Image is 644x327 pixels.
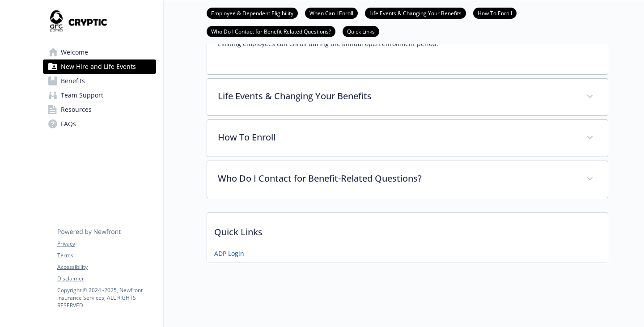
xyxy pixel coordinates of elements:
p: Who Do I Contact for Benefit-Related Questions? [218,172,576,185]
span: Team Support [61,88,103,102]
a: Terms [57,251,156,259]
a: ADP Login [214,249,244,258]
div: How To Enroll [207,120,608,157]
a: New Hire and Life Events [43,59,156,74]
a: Resources [43,102,156,117]
a: Privacy [57,240,156,248]
span: Resources [61,102,92,117]
a: Quick Links [343,27,379,35]
a: Who Do I Contact for Benefit-Related Questions? [207,27,335,35]
span: New Hire and Life Events [61,59,136,74]
div: Life Events & Changing Your Benefits [207,79,608,115]
a: When Can I Enroll [305,8,358,17]
a: Accessibility [57,263,156,271]
p: Life Events & Changing Your Benefits [218,89,576,103]
a: Life Events & Changing Your Benefits [365,8,466,17]
a: FAQs [43,117,156,131]
div: Who Do I Contact for Benefit-Related Questions? [207,161,608,198]
p: Quick Links [207,213,608,246]
p: Copyright © 2024 - 2025 , Newfront Insurance Services, ALL RIGHTS RESERVED [57,286,156,309]
a: Welcome [43,45,156,59]
a: Disclaimer [57,275,156,283]
span: Benefits [61,74,85,88]
span: FAQs [61,117,76,131]
a: Team Support [43,88,156,102]
span: Welcome [61,45,88,59]
a: How To Enroll [473,8,517,17]
a: Employee & Dependent Eligibility [207,8,298,17]
p: How To Enroll [218,131,576,144]
a: Benefits [43,74,156,88]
